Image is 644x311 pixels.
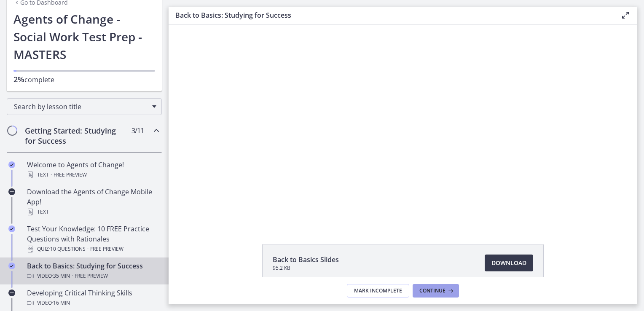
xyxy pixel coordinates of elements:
p: complete [13,74,155,85]
iframe: Video Lesson [169,24,637,225]
span: · 10 Questions [49,244,86,254]
div: Quiz [27,244,158,254]
button: Continue [413,284,459,298]
i: Completed [8,161,15,168]
div: Video [27,271,158,281]
i: Completed [8,225,15,232]
a: Download [485,255,533,271]
div: Text [27,207,158,217]
h2: Getting Started: Studying for Success [25,126,128,146]
span: Free preview [75,271,108,281]
div: Download the Agents of Change Mobile App! [27,187,158,217]
span: Back to Basics Slides [273,255,339,265]
span: · 16 min [52,298,70,308]
span: 95.2 KB [273,265,339,271]
span: · [72,271,73,281]
span: 2% [13,74,24,84]
span: 3 / 11 [131,126,144,136]
div: Developing Critical Thinking Skills [27,288,158,308]
span: · 35 min [52,271,70,281]
span: Continue [419,287,445,294]
div: Text [27,170,158,180]
div: Test Your Knowledge: 10 FREE Practice Questions with Rationales [27,224,158,254]
h1: Agents of Change - Social Work Test Prep - MASTERS [13,10,155,63]
span: Free preview [54,170,87,180]
button: Mark Incomplete [347,284,409,298]
div: Video [27,298,158,308]
div: Search by lesson title [7,98,162,115]
div: Back to Basics: Studying for Success [27,261,158,281]
span: Mark Incomplete [354,287,402,294]
span: Download [491,258,526,268]
span: Search by lesson title [14,102,148,111]
span: · [87,244,89,254]
span: · [51,170,52,180]
h3: Back to Basics: Studying for Success [175,10,607,20]
i: Completed [8,263,15,269]
div: Welcome to Agents of Change! [27,160,158,180]
span: Free preview [90,244,123,254]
